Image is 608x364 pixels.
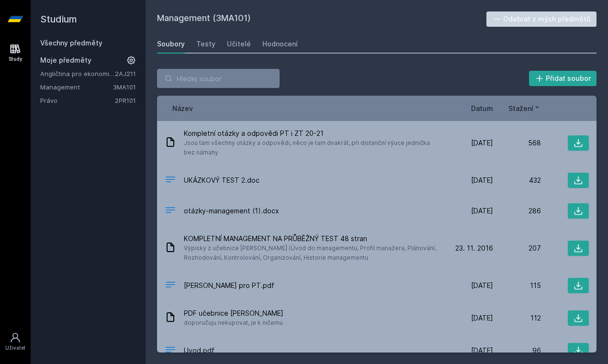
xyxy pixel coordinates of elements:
div: 96 [493,346,541,355]
div: Uživatel [5,344,25,352]
div: PDF [165,279,176,293]
span: Moje předměty [40,55,91,65]
div: Study [9,55,23,63]
a: 2PR101 [115,97,136,104]
a: Angličtina pro ekonomická studia 1 (B2/C1) [40,69,115,78]
span: [PERSON_NAME] pro PT.pdf [184,281,274,290]
span: Stažení [508,103,533,113]
a: Uživatel [2,327,29,356]
a: 2AJ211 [115,70,136,77]
div: 207 [493,243,541,253]
a: Hodnocení [262,34,298,54]
div: 286 [493,206,541,216]
span: [DATE] [471,281,493,290]
a: Soubory [157,34,185,54]
a: Management [40,82,113,92]
span: KOMPLETNÍ MANAGEMENT NA PRŮBĚŽNÝ TEST 48 stran [184,234,441,243]
div: DOC [165,174,176,188]
span: [DATE] [471,346,493,355]
a: Testy [196,34,215,54]
span: [DATE] [471,176,493,185]
span: doporučuju nekupovat, je k ničemu [184,318,283,328]
span: Jsou tam všechny otázky a odpovědi, něco je tam dvakrát, při distanční výuce jednička bez námahy [184,138,441,157]
div: Hodnocení [262,39,298,49]
button: Odebrat z mých předmětů [486,11,597,27]
span: [DATE] [471,206,493,216]
span: UKÁZKOVÝ TEST 2.doc [184,176,259,185]
h2: Management (3MA101) [157,11,486,27]
div: 568 [493,138,541,148]
button: Datum [471,103,493,113]
a: Všechny předměty [40,39,102,47]
a: 3MA101 [113,83,136,91]
span: Uvod.pdf [184,346,214,355]
span: [DATE] [471,313,493,323]
a: Učitelé [227,34,251,54]
div: Soubory [157,39,185,49]
button: Název [172,103,193,113]
div: PDF [165,344,176,358]
span: [DATE] [471,138,493,148]
button: Stažení [508,103,541,113]
div: Testy [196,39,215,49]
span: 23. 11. 2016 [455,243,493,253]
div: Učitelé [227,39,251,49]
div: 432 [493,176,541,185]
input: Hledej soubor [157,69,280,88]
a: Study [2,38,29,67]
a: Právo [40,96,115,105]
div: 115 [493,281,541,290]
div: DOCX [165,204,176,218]
span: otázky-management (1).docx [184,206,279,216]
span: PDF učebnice [PERSON_NAME] [184,309,283,318]
span: Kompletní otázky a odpovědi PT i ZT 20-21 [184,129,441,138]
button: Přidat soubor [529,71,597,86]
span: Výpisky z učebnice [PERSON_NAME] (Úvod do managementu, Profil manažera, Plánování, Rozhodování, K... [184,243,441,263]
div: 112 [493,313,541,323]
